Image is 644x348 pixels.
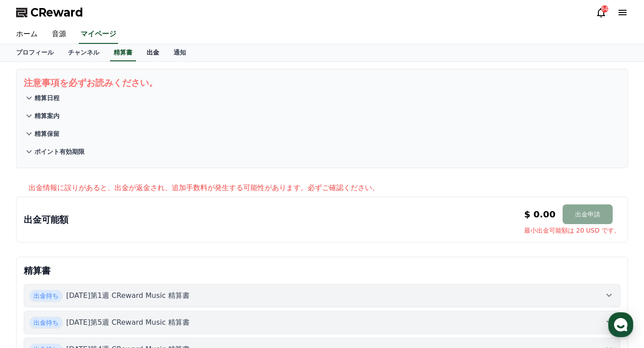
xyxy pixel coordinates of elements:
p: 出金可能額 [24,213,68,226]
p: 出金情報に誤りがあると、出金が返金され、追加手数料が発生する可能性があります。必ずご確認ください。 [29,182,628,193]
button: 精算保留 [24,125,620,143]
span: 最小出金可能額は 20 USD です。 [524,226,620,235]
span: CReward [30,5,83,20]
p: 精算書 [24,264,620,277]
a: 精算書 [110,44,136,61]
span: Home [23,287,38,294]
span: Messages [74,288,101,295]
p: 精算案内 [34,111,59,120]
a: Messages [59,274,115,296]
div: 64 [601,5,608,13]
a: 出金 [140,44,166,61]
p: [DATE]第5週 CReward Music 精算書 [66,317,190,328]
a: Settings [115,274,172,296]
p: ポイント有効期限 [34,147,85,156]
p: 精算保留 [34,129,59,138]
a: Home [3,274,59,296]
p: 注意事項を必ずお読みください。 [24,76,620,89]
p: [DATE]第1週 CReward Music 精算書 [66,290,190,301]
a: チャンネル [61,44,106,61]
button: 出金待ち [DATE]第5週 CReward Music 精算書 [24,311,620,334]
button: 出金申請 [563,204,613,224]
button: 精算日程 [24,89,620,107]
a: プロフィール [9,44,61,61]
button: 出金待ち [DATE]第1週 CReward Music 精算書 [24,284,620,307]
a: ホーム [9,25,45,44]
button: ポイント有効期限 [24,143,620,161]
a: 64 [596,7,606,18]
button: 精算案内 [24,107,620,125]
a: マイページ [79,25,118,44]
span: 出金待ち [30,290,63,301]
p: $ 0.00 [524,208,555,221]
a: CReward [16,5,83,20]
span: 出金待ち [30,317,63,328]
span: Settings [132,287,154,294]
p: 精算日程 [34,93,59,102]
a: 通知 [166,44,193,61]
a: 音源 [45,25,73,44]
